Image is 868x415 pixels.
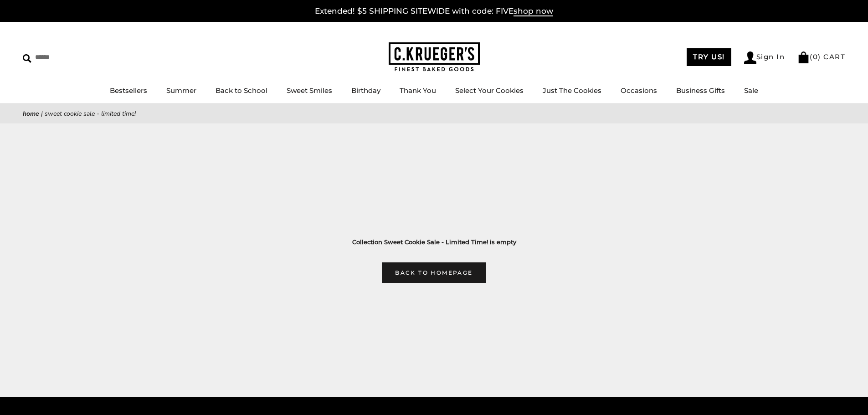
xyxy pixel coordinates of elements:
a: Summer [166,86,196,95]
span: Sweet Cookie Sale - Limited Time! [45,109,136,118]
a: Occasions [621,86,657,95]
a: Sale [744,86,758,95]
a: Sweet Smiles [287,86,332,95]
a: TRY US! [687,48,731,66]
h3: Collection Sweet Cookie Sale - Limited Time! is empty [36,237,832,247]
img: C.KRUEGER'S [389,42,480,72]
input: Search [23,50,131,64]
a: Just The Cookies [543,86,601,95]
a: Bestsellers [110,86,147,95]
a: Home [23,109,39,118]
a: Select Your Cookies [455,86,524,95]
a: Business Gifts [676,86,725,95]
span: | [41,109,43,118]
nav: breadcrumbs [23,108,845,119]
a: Back to School [216,86,267,95]
a: Sign In [744,51,785,64]
span: shop now [514,6,553,16]
a: Birthday [351,86,380,95]
a: Back to homepage [382,262,486,283]
img: Account [744,51,756,64]
img: Bag [797,51,810,63]
a: Extended! $5 SHIPPING SITEWIDE with code: FIVEshop now [315,6,553,16]
a: (0) CART [797,52,845,61]
span: 0 [813,52,818,61]
a: Thank You [400,86,436,95]
img: Search [23,54,31,63]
